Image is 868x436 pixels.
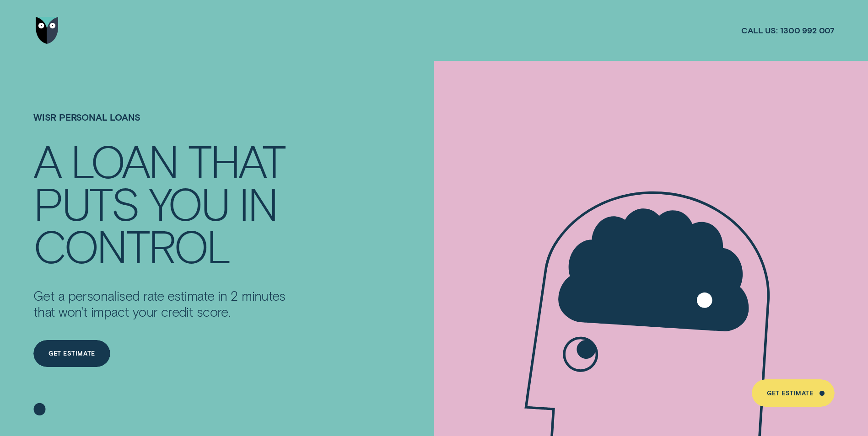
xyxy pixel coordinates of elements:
div: LOAN [70,139,178,182]
img: Wisr [36,17,59,44]
h1: Wisr Personal Loans [33,112,297,140]
div: IN [239,182,277,224]
a: Call us:1300 992 007 [741,25,835,36]
span: Call us: [741,25,778,36]
div: A [33,139,60,182]
a: Get Estimate [752,379,835,407]
div: PUTS [33,182,138,224]
h4: A LOAN THAT PUTS YOU IN CONTROL [33,139,297,266]
div: YOU [149,182,229,224]
span: 1300 992 007 [780,25,835,36]
p: Get a personalised rate estimate in 2 minutes that won't impact your credit score. [33,287,297,320]
div: CONTROL [33,224,230,267]
div: THAT [188,139,285,182]
a: Get Estimate [33,340,110,367]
